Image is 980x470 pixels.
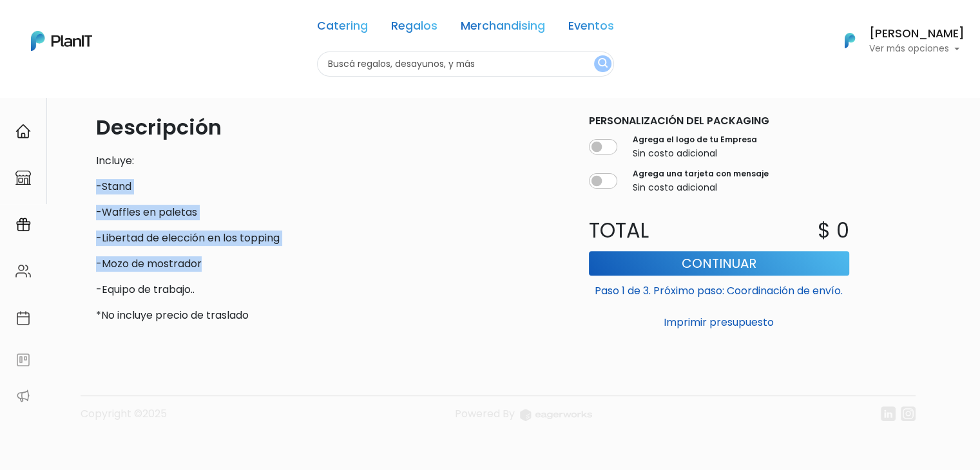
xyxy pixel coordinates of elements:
[881,406,896,421] img: linkedin-cc7d2dbb1a16aff8e18f147ffe980d30ddd5d9e01409788280e63c91fc390ff4.svg
[901,406,916,421] img: instagram-7ba2a2629254302ec2a9470e65da5de918c9f3c9a63008f8abed3140a32961bf.svg
[96,256,563,272] p: -Mozo de mostrador
[96,282,563,297] p: -Equipo de trabajo..
[869,44,965,53] p: Ver más opciones
[633,147,757,160] p: Sin costo adicional
[96,230,563,246] p: -Libertad de elección en los topping
[15,352,31,368] img: feedback-78b5a0c8f98aac82b08bfc38622c3050aee476f2c9584af64705fc4e61158814.svg
[818,215,849,246] p: $ 0
[589,113,849,129] p: Personalización del packaging
[15,170,31,185] img: marketplace-4ceaa7011d94191e9ded77b95e3339b90024bf715f7c57f8cf31f2d8c509eaba.svg
[15,388,31,404] img: partners-52edf745621dab592f3b2c58e3bca9d71375a7ef29c3b500c9f145b62cc070d4.svg
[15,217,31,232] img: campaigns-02234683943229c281be62815700db0a1741e53638e28bf9629b52c665b00959.svg
[461,21,545,36] a: Merchandising
[15,310,31,326] img: calendar-87d922413cdce8b2cf7b7f5f62616a5cf9e4887200fb71536465627b3292af00.svg
[66,12,186,37] div: ¿Necesitás ayuda?
[96,179,563,194] p: -Stand
[96,112,563,143] p: Descripción
[96,308,563,323] p: *No incluye precio de traslado
[589,251,849,276] button: Continuar
[598,58,608,70] img: search_button-432b6d5273f82d61273b3651a40e1bd1b912527efae98b1b7a1b2c0702e16a8d.svg
[31,31,92,51] img: PlanIt Logo
[96,205,563,220] p: -Waffles en paletas
[828,24,965,57] button: PlanIt Logo [PERSON_NAME] Ver más opciones
[589,278,849,299] p: Paso 1 de 3. Próximo paso: Coordinación de envío.
[869,28,965,40] h6: [PERSON_NAME]
[317,21,368,36] a: Catering
[581,215,719,246] p: Total
[455,406,515,421] span: translation missing: es.layouts.footer.powered_by
[391,21,437,36] a: Regalos
[455,406,592,431] a: Powered By
[520,409,592,421] img: logo_eagerworks-044938b0bf012b96b195e05891a56339191180c2d98ce7df62ca656130a436fa.svg
[81,406,167,431] p: Copyright ©2025
[836,26,864,55] img: PlanIt Logo
[15,124,31,139] img: home-e721727adea9d79c4d83392d1f703f7f8bce08238fde08b1acbfd93340b81755.svg
[633,181,769,194] p: Sin costo adicional
[317,52,614,77] input: Buscá regalos, desayunos, y más
[15,263,31,279] img: people-662611757002400ad9ed0e3c099ab2801c6687ba6c219adb57efc949bc21e19d.svg
[96,153,563,169] p: Incluye:
[589,312,849,334] button: Imprimir presupuesto
[633,134,757,146] label: Agrega el logo de tu Empresa
[633,168,769,180] label: Agrega una tarjeta con mensaje
[568,21,614,36] a: Eventos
